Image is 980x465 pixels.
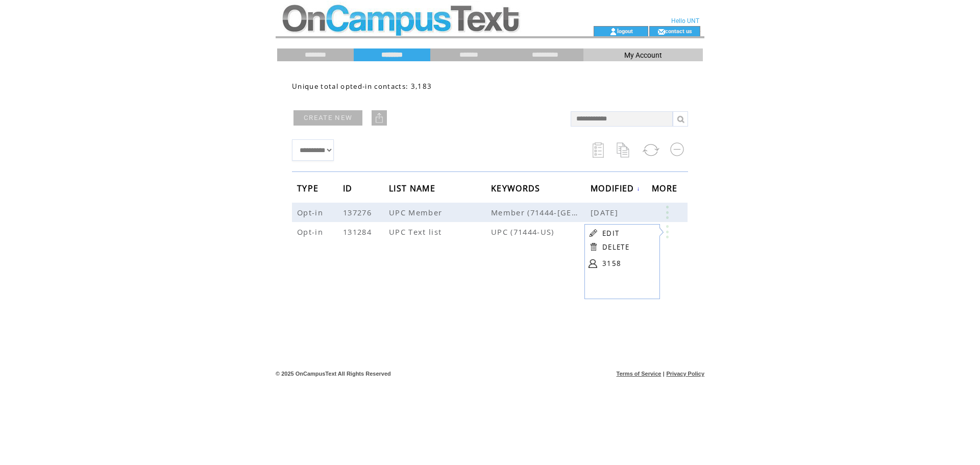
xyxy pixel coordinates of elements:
[602,242,629,252] a: DELETE
[343,180,355,199] span: ID
[343,207,374,217] span: 137276
[617,28,633,34] a: logout
[591,180,637,199] span: MODIFIED
[602,256,653,271] a: 3158
[491,207,591,217] span: Member (71444-US)
[602,229,619,238] a: EDIT
[663,371,665,377] span: |
[671,17,699,25] span: Hello UNT
[591,185,641,191] a: MODIFIED↓
[491,185,543,191] a: KEYWORDS
[389,207,445,217] span: UPC Member
[276,371,391,377] span: © 2025 OnCampusText All Rights Reserved
[657,28,665,36] img: contact_us_icon.gif
[491,227,591,237] span: UPC (71444-US)
[652,180,680,199] span: MORE
[297,180,321,199] span: TYPE
[292,82,432,91] span: Unique total opted-in contacts: 3,183
[389,227,444,237] span: UPC Text list
[374,113,384,123] img: upload.png
[617,371,661,377] a: Terms of Service
[343,185,355,191] a: ID
[624,51,662,59] span: My Account
[389,180,438,199] span: LIST NAME
[297,227,326,237] span: Opt-in
[666,371,704,377] a: Privacy Policy
[293,110,362,126] a: CREATE NEW
[609,28,617,36] img: account_icon.gif
[297,207,326,217] span: Opt-in
[491,180,543,199] span: KEYWORDS
[343,227,374,237] span: 131284
[665,28,692,34] a: contact us
[297,185,321,191] a: TYPE
[591,207,621,217] span: [DATE]
[389,185,438,191] a: LIST NAME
